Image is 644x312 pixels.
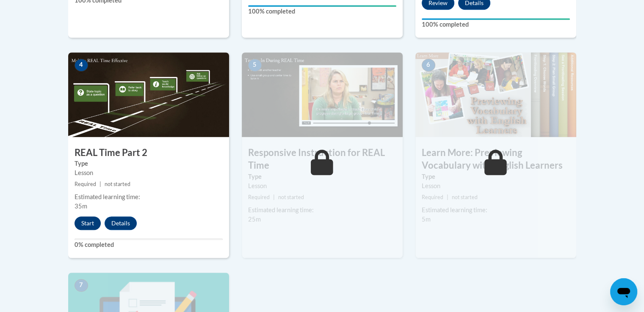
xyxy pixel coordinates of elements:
span: 7 [75,279,88,292]
span: not started [452,194,478,200]
span: Required [422,194,443,200]
h3: Responsive Instruction for REAL Time [242,146,403,172]
span: 25m [248,216,261,223]
span: not started [278,194,304,200]
span: 4 [75,59,88,71]
span: not started [105,181,130,187]
span: 5m [422,216,431,223]
button: Details [105,216,137,230]
span: 5 [248,59,262,71]
span: | [100,181,101,187]
div: Estimated learning time: [422,205,570,215]
div: Your progress [248,5,396,7]
div: Lesson [422,181,570,191]
label: 100% completed [248,7,396,16]
span: | [447,194,448,200]
img: Course Image [415,52,576,137]
label: 100% completed [422,20,570,29]
img: Course Image [242,52,403,137]
span: 35m [75,203,87,210]
iframe: Button to launch messaging window [610,278,637,305]
label: Type [75,159,223,168]
div: Estimated learning time: [248,205,396,215]
button: Start [75,216,101,230]
label: Type [248,172,396,181]
div: Estimated learning time: [75,192,223,202]
h3: Learn More: Previewing Vocabulary with English Learners [415,146,576,172]
div: Your progress [422,18,570,20]
div: Lesson [75,168,223,178]
div: Lesson [248,181,396,191]
span: Required [75,181,96,187]
span: 6 [422,59,435,71]
label: Type [422,172,570,181]
span: | [273,194,275,200]
span: Required [248,194,270,200]
h3: REAL Time Part 2 [68,146,229,159]
img: Course Image [68,52,229,137]
label: 0% completed [75,240,223,249]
